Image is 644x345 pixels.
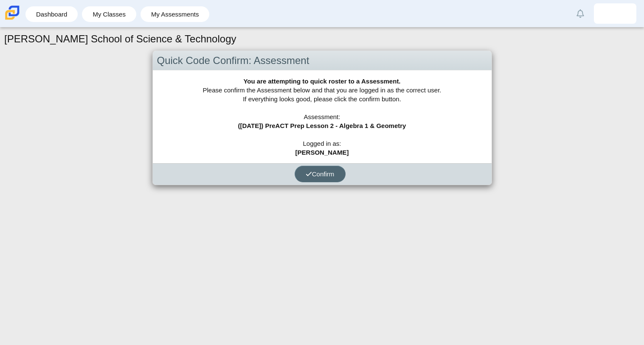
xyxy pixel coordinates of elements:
[145,6,205,22] a: My Assessments
[594,3,636,24] a: honesty.hardrick.Qkwj9W
[153,70,492,163] div: Please confirm the Assessment below and that you are logged in as the correct user. If everything...
[4,32,236,46] h1: [PERSON_NAME] School of Science & Technology
[306,170,335,178] span: Confirm
[86,6,132,22] a: My Classes
[153,51,492,71] div: Quick Code Confirm: Assessment
[571,4,590,23] a: Alerts
[243,78,400,85] b: You are attempting to quick roster to a Assessment.
[295,149,349,156] b: [PERSON_NAME]
[608,7,622,20] img: honesty.hardrick.Qkwj9W
[3,16,21,23] a: Carmen School of Science & Technology
[295,166,346,182] button: Confirm
[30,6,73,22] a: Dashboard
[238,122,406,129] b: ([DATE]) PreACT Prep Lesson 2 - Algebra 1 & Geometry
[3,4,21,22] img: Carmen School of Science & Technology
